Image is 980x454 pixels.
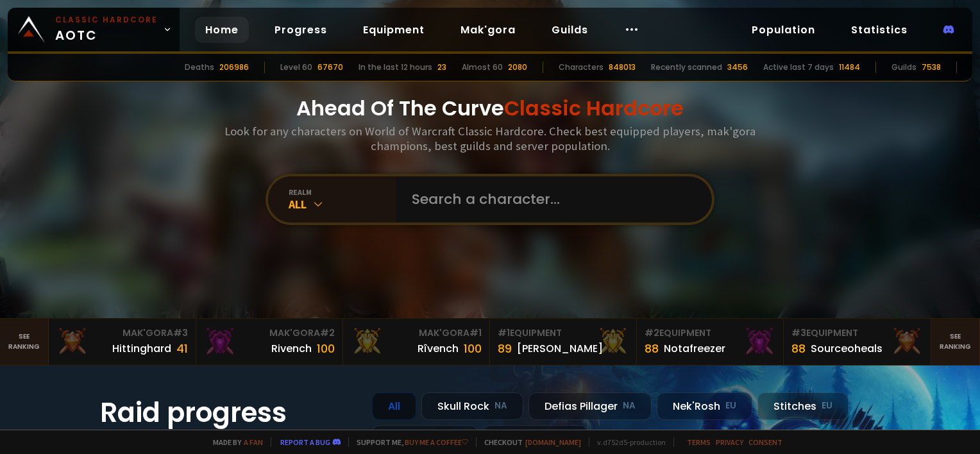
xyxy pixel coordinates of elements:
[664,340,725,357] div: Notafreezer
[623,399,636,412] small: NA
[244,437,263,447] a: a fan
[280,62,312,73] div: Level 60
[421,392,523,420] div: Skull Rock
[922,62,941,73] div: 7538
[372,425,478,453] div: Doomhowl
[219,124,761,153] h3: Look for any characters on World of Warcraft Classic Hardcore. Check best equipped players, mak'g...
[791,326,806,339] span: # 3
[320,326,335,339] span: # 2
[931,319,980,365] a: Seeranking
[687,437,711,447] a: Terms
[204,326,335,340] div: Mak'Gora
[741,17,825,43] a: Population
[176,340,188,357] div: 41
[559,62,604,73] div: Characters
[517,340,603,357] div: [PERSON_NAME]
[589,437,666,447] span: v. d752d5 - production
[476,437,581,447] span: Checkout
[645,326,659,339] span: # 2
[343,319,490,365] a: Mak'Gora#1Rîvench100
[494,399,507,412] small: NA
[55,14,158,45] span: AOTC
[763,62,834,73] div: Active last 7 days
[173,326,188,339] span: # 3
[469,326,482,339] span: # 1
[508,62,527,73] div: 2080
[609,62,636,73] div: 848013
[219,62,249,73] div: 206986
[504,94,684,122] span: Classic Hardcore
[645,326,775,340] div: Equipment
[651,62,722,73] div: Recently scanned
[748,437,782,447] a: Consent
[464,340,482,357] div: 100
[891,62,917,73] div: Guilds
[49,319,196,365] a: Mak'Gora#3Hittinghard41
[405,437,468,447] a: Buy me a coffee
[483,425,588,453] div: Soulseeker
[185,62,214,73] div: Deaths
[353,17,435,43] a: Equipment
[372,392,416,420] div: All
[437,62,446,73] div: 23
[196,319,343,365] a: Mak'Gora#2Rivench100
[645,340,659,357] div: 88
[8,8,180,51] a: Classic HardcoreAOTC
[56,326,187,340] div: Mak'Gora
[317,62,343,73] div: 67670
[317,340,335,357] div: 100
[351,326,482,340] div: Mak'Gora
[784,319,931,365] a: #3Equipment88Sourceoheals
[528,392,652,420] div: Defias Pillager
[418,340,459,357] div: Rîvench
[841,17,918,43] a: Statistics
[195,17,249,43] a: Home
[498,326,629,340] div: Equipment
[359,62,432,73] div: In the last 12 hours
[280,437,330,447] a: Report a bug
[525,437,581,447] a: [DOMAIN_NAME]
[462,62,503,73] div: Almost 60
[100,392,357,433] h1: Raid progress
[822,399,832,412] small: EU
[541,17,598,43] a: Guilds
[289,187,396,197] div: realm
[716,437,743,447] a: Privacy
[725,399,736,412] small: EU
[112,340,171,357] div: Hittinghard
[791,326,922,340] div: Equipment
[811,340,883,357] div: Sourceoheals
[791,340,806,357] div: 88
[55,14,158,26] small: Classic Hardcore
[264,17,337,43] a: Progress
[490,319,637,365] a: #1Equipment89[PERSON_NAME]
[404,176,697,223] input: Search a character...
[450,17,526,43] a: Mak'gora
[296,93,684,124] h1: Ahead Of The Curve
[271,340,312,357] div: Rivench
[727,62,748,73] div: 3456
[289,197,396,212] div: All
[498,326,510,339] span: # 1
[498,340,512,357] div: 89
[839,62,860,73] div: 11484
[348,437,468,447] span: Support me,
[657,392,752,420] div: Nek'Rosh
[757,392,849,420] div: Stitches
[205,437,263,447] span: Made by
[637,319,784,365] a: #2Equipment88Notafreezer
